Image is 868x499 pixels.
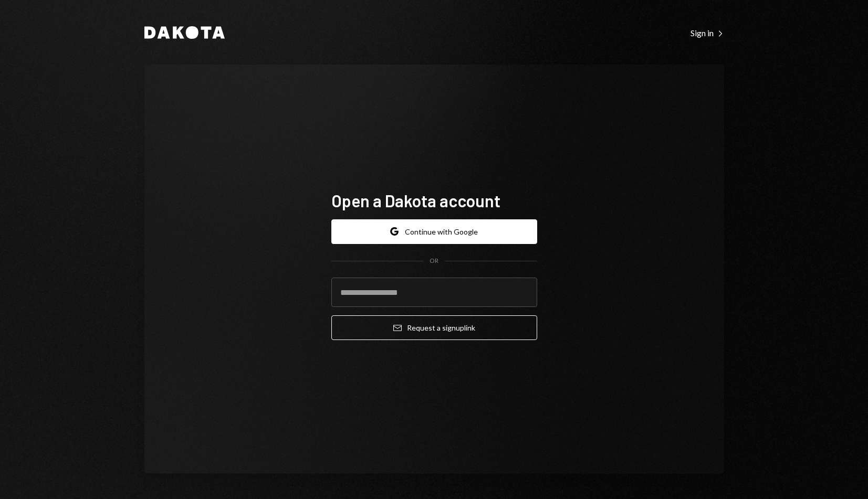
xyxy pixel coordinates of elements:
[691,27,724,38] a: Sign in
[331,315,537,340] button: Request a signuplink
[430,257,438,266] div: OR
[331,190,537,211] h1: Open a Dakota account
[691,28,724,38] div: Sign in
[331,219,537,244] button: Continue with Google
